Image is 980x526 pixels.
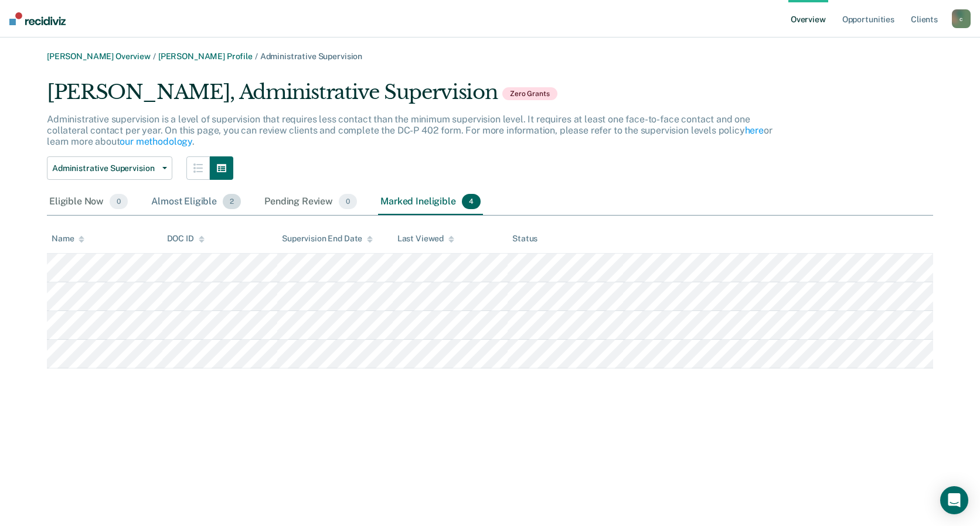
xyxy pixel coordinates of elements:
[940,486,968,514] div: Open Intercom Messenger
[378,189,483,215] div: Marked Ineligible4
[158,52,253,61] a: [PERSON_NAME] Profile
[253,52,260,61] span: /
[952,9,971,28] button: c
[110,194,128,209] span: 0
[120,136,192,147] a: our methodology
[47,52,151,61] a: [PERSON_NAME] Overview
[462,194,481,209] span: 4
[745,125,764,136] a: here
[47,114,773,147] p: Administrative supervision is a level of supervision that requires less contact than the minimum ...
[47,156,172,180] button: Administrative Supervision
[9,12,66,25] img: Recidiviz
[262,189,359,215] div: Pending Review0
[282,234,373,244] div: Supervision End Date
[151,52,158,61] span: /
[397,234,454,244] div: Last Viewed
[260,52,362,61] span: Administrative Supervision
[512,234,537,244] div: Status
[52,234,84,244] div: Name
[47,80,782,114] div: [PERSON_NAME], Administrative Supervision
[149,189,243,215] div: Almost Eligible2
[502,87,557,100] span: Zero Grants
[52,163,158,173] span: Administrative Supervision
[339,194,357,209] span: 0
[167,234,205,244] div: DOC ID
[47,189,130,215] div: Eligible Now0
[223,194,241,209] span: 2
